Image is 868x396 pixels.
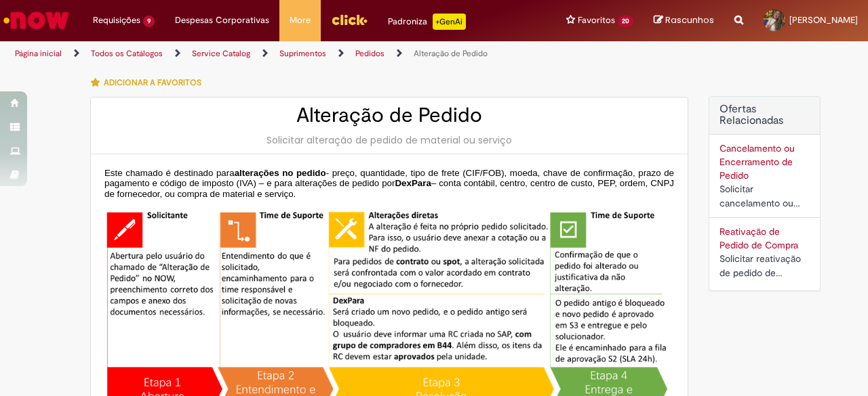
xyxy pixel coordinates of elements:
span: alterações no pedido [235,168,326,178]
span: - preço, quantidade, tipo de frete (CIF/FOB), moeda, chave de confirmação, prazo de pagamento e c... [104,168,674,189]
span: DexPara [395,178,431,188]
div: Padroniza [388,14,466,30]
span: Requisições [93,14,140,27]
h2: Alteração de Pedido [104,104,674,127]
img: ServiceNow [1,7,71,34]
h2: Ofertas Relacionadas [719,104,810,127]
span: More [290,14,311,27]
a: Cancelamento ou Encerramento de Pedido [719,142,795,181]
button: Adicionar a Favoritos [90,68,209,97]
span: [PERSON_NAME] [789,14,858,26]
span: Adicionar a Favoritos [104,77,201,88]
span: Despesas Corporativas [175,14,269,27]
div: Solicitar cancelamento ou encerramento de Pedido. [719,182,810,211]
span: Este chamado é destinado para [104,168,235,178]
span: 20 [618,16,633,27]
a: Pedidos [355,48,384,59]
span: Favoritos [578,14,615,27]
a: Suprimentos [279,48,326,59]
div: Solicitar reativação de pedido de compra cancelado ou bloqueado. [719,252,810,280]
p: +GenAi [433,14,466,30]
img: click_logo_yellow_360x200.png [331,9,368,30]
div: Ofertas Relacionadas [709,96,821,291]
a: Service Catalog [192,48,250,59]
div: Solicitar alteração de pedido de material ou serviço [104,133,674,147]
a: Página inicial [15,48,62,59]
a: Todos os Catálogos [91,48,163,59]
a: Reativação de Pedido de Compra [719,225,798,251]
ul: Trilhas de página [10,41,568,66]
a: Rascunhos [654,14,714,27]
a: Alteração de Pedido [414,48,488,59]
span: 9 [143,16,155,27]
span: Rascunhos [665,14,714,26]
span: – conta contábil, centro, centro de custo, PEP, ordem, CNPJ de fornecedor, ou compra de material ... [104,178,674,199]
